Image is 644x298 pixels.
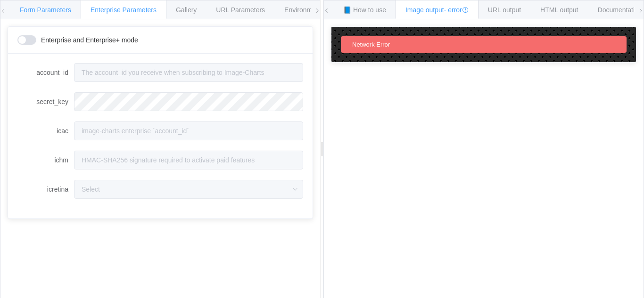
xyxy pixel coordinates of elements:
span: URL Parameters [216,6,265,14]
span: Gallery [176,6,197,14]
label: ichm [17,151,74,169]
input: HMAC-SHA256 signature required to activate paid features [74,151,303,169]
span: Documentation [598,6,642,14]
span: 📘 How to use [343,6,386,14]
label: icac [17,121,74,140]
span: URL output [488,6,521,14]
input: Select [74,180,303,199]
span: - error [444,6,469,14]
input: image-charts enterprise `account_id` [74,121,303,140]
label: secret_key [17,92,74,111]
input: The account_id you receive when subscribing to Image-Charts [74,63,303,82]
span: Image output [405,6,469,14]
span: Form Parameters [20,6,71,14]
span: Enterprise and Enterprise+ mode [41,37,138,43]
label: account_id [17,63,74,82]
span: Environments [284,6,325,14]
span: HTML output [540,6,578,14]
label: icretina [17,180,74,199]
span: Enterprise Parameters [91,6,157,14]
span: Network Error [352,41,390,48]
